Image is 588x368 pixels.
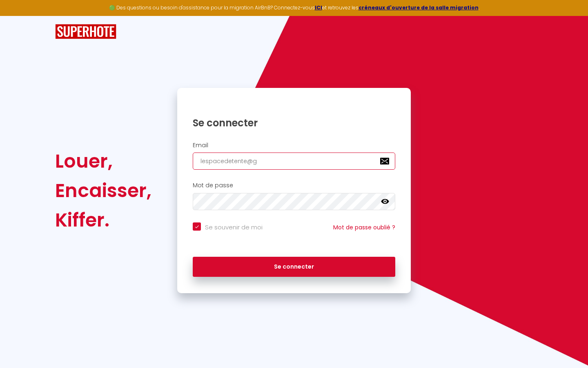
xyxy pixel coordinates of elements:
[193,182,395,189] h2: Mot de passe
[55,146,151,176] div: Louer,
[359,4,479,11] a: créneaux d'ouverture de la salle migration
[55,176,151,205] div: Encaisser,
[55,205,151,235] div: Kiffer.
[55,24,116,39] img: SuperHote logo
[193,117,395,129] h1: Se connecter
[193,142,395,149] h2: Email
[333,223,395,231] a: Mot de passe oublié ?
[193,153,395,170] input: Ton Email
[315,4,322,11] a: ICI
[7,3,31,28] button: Ouvrir le widget de chat LiveChat
[193,257,395,277] button: Se connecter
